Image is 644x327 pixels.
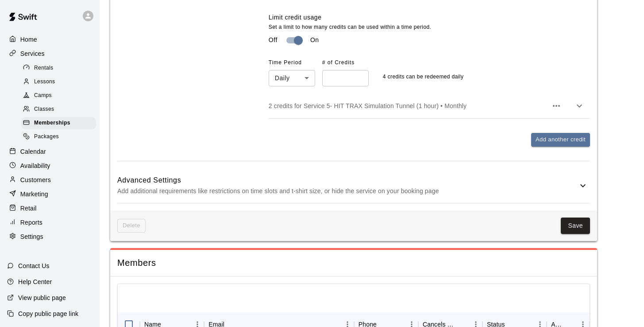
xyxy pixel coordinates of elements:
a: Camps [21,89,100,103]
p: Marketing [20,190,48,199]
p: Settings [20,232,43,241]
a: Memberships [21,117,100,130]
p: Set a limit to how many credits can be used within a time period. [269,23,590,32]
a: Retail [7,202,93,215]
a: Packages [21,130,100,144]
a: Home [7,33,93,46]
p: Calendar [20,147,46,156]
p: Services [20,49,45,58]
span: Rentals [34,64,54,73]
span: Members [117,257,590,269]
p: Customers [20,175,51,184]
p: On [310,35,319,45]
p: 2 credits for Service 5- HIT TRAX Simulation Tunnel (1 hour) • Monthly [269,101,548,110]
a: Reports [7,216,93,229]
span: Time Period [269,56,310,70]
a: Marketing [7,187,93,201]
a: Rentals [21,61,100,75]
span: Camps [34,91,52,100]
p: 4 credits can be redeemed daily [383,73,464,82]
div: Camps [21,90,96,102]
div: Packages [21,131,96,143]
a: Settings [7,230,93,243]
span: # of Credits [322,56,369,70]
p: Contact Us [18,261,50,270]
p: Add additional requirements like restrictions on time slots and t-shirt size, or hide the service... [117,186,578,197]
div: 2 credits for Service 5- HIT TRAX Simulation Tunnel (1 hour) • Monthly [269,93,590,118]
p: Availability [20,161,50,170]
a: Customers [7,173,93,187]
p: View public page [18,293,66,302]
span: Packages [34,132,59,141]
p: Home [20,35,37,44]
div: Advanced SettingsAdd additional requirements like restrictions on time slots and t-shirt size, or... [117,168,590,203]
div: Classes [21,103,96,116]
span: Lessons [34,78,55,86]
div: Rentals [21,62,96,74]
h6: Advanced Settings [117,175,578,186]
p: Retail [20,204,37,213]
div: Lessons [21,76,96,88]
a: Calendar [7,145,93,158]
button: Add another credit [531,133,590,147]
a: Availability [7,159,93,172]
a: Lessons [21,75,100,89]
p: Reports [20,218,42,227]
a: Classes [21,103,100,117]
span: Memberships [34,119,70,128]
div: Daily [269,70,315,86]
p: Help Center [18,277,52,286]
button: Save [561,218,590,234]
span: This membership cannot be deleted since it still has members [117,219,146,233]
a: Services [7,47,93,60]
span: Classes [34,105,54,114]
p: Off [269,35,278,45]
label: Limit credit usage [269,14,322,21]
p: Copy public page link [18,309,78,318]
div: Memberships [21,117,96,129]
